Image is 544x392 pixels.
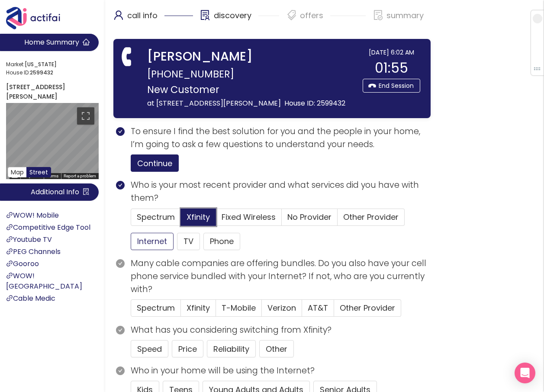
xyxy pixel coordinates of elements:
[127,9,158,22] p: call info
[6,236,13,243] span: link
[131,154,179,172] button: Continue
[77,107,94,125] button: Toggle fullscreen view
[137,212,175,222] span: Spectrum
[343,212,399,222] span: Other Provider
[373,10,383,20] span: file-done
[6,103,99,179] div: Street View
[177,233,200,250] button: TV
[6,259,39,269] a: Gooroo
[131,324,431,337] p: What has you considering switching from Xfinity?
[131,340,168,357] button: Speed
[6,260,13,267] span: link
[515,363,535,383] div: Open Intercom Messenger
[116,326,125,334] span: check-circle
[131,179,431,205] p: Who is your most recent provider and what services did you have with them?
[6,271,82,291] a: WOW! [GEOGRAPHIC_DATA]
[30,69,53,76] strong: 2599432
[363,48,420,57] div: [DATE] 6:02 AM
[214,9,251,22] p: discovery
[147,48,253,66] strong: [PERSON_NAME]
[116,259,125,268] span: check-circle
[29,168,48,177] span: Street
[222,212,276,222] span: Fixed Wireless
[200,9,280,30] div: discovery
[113,9,193,30] div: call info
[46,174,58,178] a: Terms (opens in new tab)
[308,302,328,313] span: AT&T
[6,83,65,101] strong: [STREET_ADDRESS][PERSON_NAME]
[131,233,174,250] button: Internet
[25,61,57,68] strong: [US_STATE]
[116,181,125,190] span: check-circle
[187,302,210,313] span: Xfinity
[131,364,431,377] p: Who in your home will be using the Internet?
[64,174,96,178] a: Report a problem
[6,210,59,220] a: WOW! Mobile
[203,233,240,250] button: Phone
[6,7,68,29] img: Actifai Logo
[340,302,395,313] span: Other Provider
[116,366,125,375] span: check-circle
[6,272,13,279] span: link
[6,247,61,257] a: PEG Channels
[6,235,52,244] a: Youtube TV
[6,212,13,218] span: link
[6,69,96,77] span: House ID:
[187,212,210,222] span: Xfinity
[267,302,296,313] span: Verizon
[200,10,210,20] span: solution
[6,293,55,303] a: Cable Medic
[207,340,256,357] button: Reliability
[172,340,203,357] button: Price
[6,103,99,179] div: Map
[119,48,137,66] span: phone
[373,9,424,30] div: summary
[6,295,13,302] span: link
[222,302,256,313] span: T-Mobile
[147,82,358,97] p: New Customer
[300,9,323,22] p: offers
[147,98,281,108] span: at [STREET_ADDRESS][PERSON_NAME]
[6,224,13,231] span: link
[287,212,332,222] span: No Provider
[363,57,420,79] div: 01:55
[137,302,175,313] span: Spectrum
[116,127,125,136] span: check-circle
[6,248,13,255] span: link
[286,10,297,20] span: tags
[386,9,424,22] p: summary
[113,10,124,20] span: user
[6,61,96,69] span: Market:
[284,98,345,108] span: House ID: 2599432
[131,125,431,151] p: To ensure I find the best solution for you and the people in your home, I’m going to ask a few qu...
[11,168,24,177] span: Map
[6,222,90,232] a: Competitive Edge Tool
[259,340,294,357] button: Other
[131,257,431,296] p: Many cable companies are offering bundles. Do you also have your cell phone service bundled with ...
[286,9,366,30] div: offers
[363,79,420,93] button: End Session
[147,66,234,82] span: [PHONE_NUMBER]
